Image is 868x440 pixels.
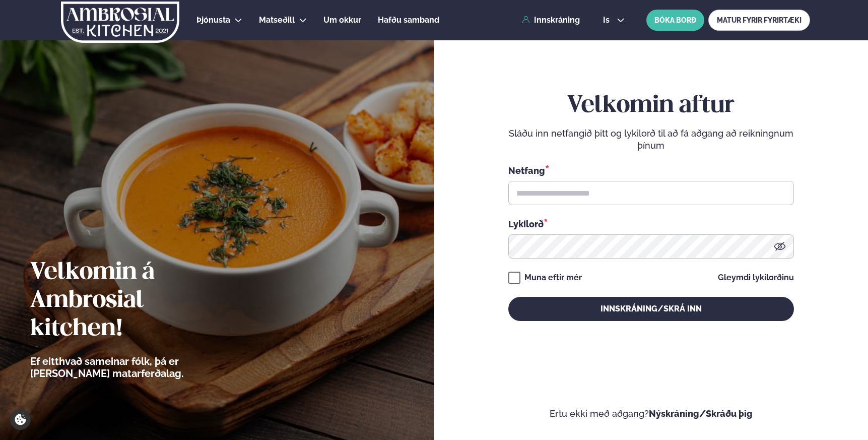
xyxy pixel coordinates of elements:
button: is [595,16,633,24]
a: Matseðill [259,14,295,26]
span: Þjónusta [196,15,230,25]
a: Þjónusta [196,14,230,26]
a: Nýskráning/Skráðu þig [649,408,753,419]
img: logo [60,2,180,43]
div: Lykilorð [508,217,794,230]
button: Innskráning/Skrá inn [508,297,794,321]
a: Cookie settings [10,409,31,430]
span: Hafðu samband [378,15,439,25]
a: MATUR FYRIR FYRIRTÆKI [708,10,810,31]
span: Matseðill [259,15,295,25]
span: Um okkur [323,15,361,25]
p: Ertu ekki með aðgang? [464,408,838,420]
span: is [603,16,613,24]
div: Netfang [508,164,794,177]
p: Sláðu inn netfangið þitt og lykilorð til að fá aðgang að reikningnum þínum [508,128,794,152]
button: BÓKA BORÐ [646,10,704,31]
a: Hafðu samband [378,14,439,26]
h2: Velkomin á Ambrosial kitchen! [30,259,239,343]
a: Innskráning [522,16,580,25]
p: Ef eitthvað sameinar fólk, þá er [PERSON_NAME] matarferðalag. [30,355,239,380]
a: Gleymdi lykilorðinu [718,274,794,282]
h2: Velkomin aftur [508,92,794,120]
a: Um okkur [323,14,361,26]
